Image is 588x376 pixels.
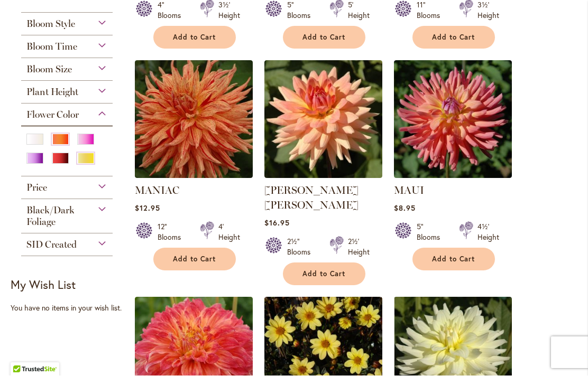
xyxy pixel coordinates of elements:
div: 2½' Height [348,237,370,258]
span: Plant Height [26,87,78,98]
span: $8.95 [394,203,416,213]
span: Add to Cart [302,270,346,279]
span: $12.95 [135,203,160,213]
span: Add to Cart [432,33,475,42]
span: Add to Cart [302,33,346,42]
button: Add to Cart [153,26,236,49]
button: Add to Cart [283,26,365,49]
div: You have no items in your wish list. [11,303,128,314]
span: Bloom Time [26,41,77,53]
div: 4' Height [218,222,240,243]
a: Maniac [135,171,253,181]
img: Mary Jo [264,61,382,178]
span: $16.95 [264,218,290,228]
strong: My Wish List [11,277,76,293]
span: Add to Cart [173,255,216,264]
div: 5" Blooms [417,222,446,243]
a: MAUI [394,171,512,181]
span: Price [26,182,47,194]
span: SID Created [26,239,77,251]
a: Mary Jo [264,171,382,181]
span: Black/Dark Foliage [26,205,75,228]
a: MANIAC [135,184,179,197]
div: 12" Blooms [158,222,187,243]
span: Add to Cart [432,255,475,264]
span: Bloom Style [26,18,75,30]
span: Flower Color [26,109,79,121]
div: 4½' Height [477,222,499,243]
img: MAUI [394,61,512,178]
img: Maniac [135,61,253,178]
a: MAUI [394,184,424,197]
a: [PERSON_NAME] [PERSON_NAME] [264,184,359,212]
span: Bloom Size [26,64,72,76]
div: 2½" Blooms [287,237,317,258]
button: Add to Cart [412,26,495,49]
button: Add to Cart [412,248,495,271]
button: Add to Cart [153,248,236,271]
button: Add to Cart [283,263,365,286]
span: Add to Cart [173,33,216,42]
iframe: Launch Accessibility Center [8,339,38,368]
